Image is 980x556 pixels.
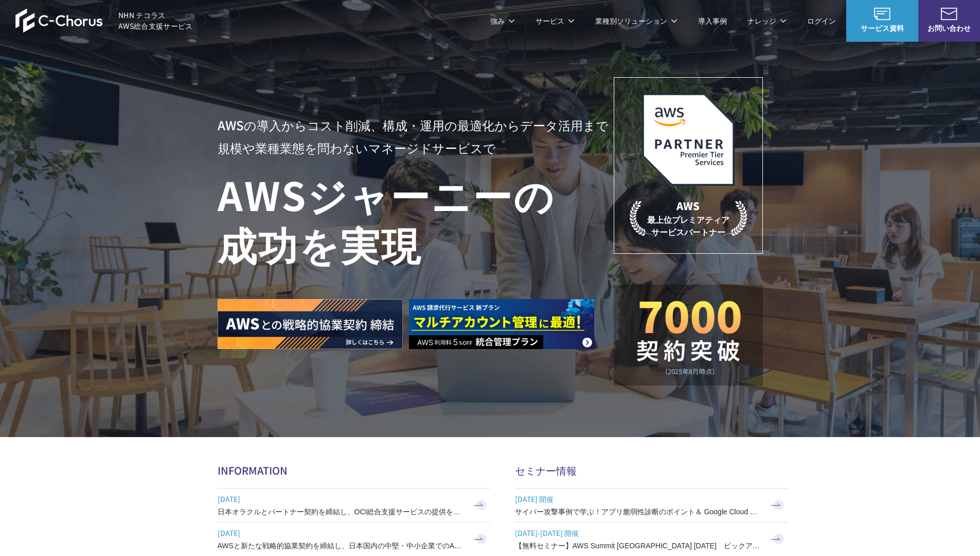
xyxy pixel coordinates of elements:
a: [DATE] 日本オラクルとパートナー契約を締結し、OCI総合支援サービスの提供を開始 [218,489,490,522]
img: AWS総合支援サービス C-Chorus サービス資料 [874,8,890,20]
a: ログイン [807,15,836,26]
a: [DATE] 開催 サイバー攻撃事例で学ぶ！アプリ脆弱性診断のポイント＆ Google Cloud セキュリティ対策 [515,489,788,522]
em: AWS [676,198,700,213]
span: [DATE] [218,525,465,541]
p: 業種別ソリューション [595,15,678,26]
h2: INFORMATION [218,463,490,478]
img: AWSとの戦略的協業契約 締結 [218,299,403,349]
span: サービス資料 [846,23,918,33]
a: [DATE] AWSと新たな戦略的協業契約を締結し、日本国内の中堅・中小企業でのAWS活用を加速 [218,523,490,556]
p: AWSの導入からコスト削減、 構成・運用の最適化からデータ活用まで 規模や業種業態を問わない マネージドサービスで [218,114,614,159]
a: AWS総合支援サービス C-Chorus NHN テコラスAWS総合支援サービス [15,8,193,33]
img: AWS請求代行サービス 統合管理プラン [409,299,594,349]
span: [DATE] [218,491,465,507]
p: サービス [536,15,575,26]
img: お問い合わせ [941,8,957,20]
h1: AWS ジャーニーの 成功を実現 [218,169,614,268]
span: [DATE]-[DATE] 開催 [515,525,762,541]
h3: 日本オラクルとパートナー契約を締結し、OCI総合支援サービスの提供を開始 [218,507,465,517]
p: ナレッジ [747,15,787,26]
p: 強み [490,15,515,26]
a: 導入事例 [698,15,727,26]
p: 最上位プレミアティア サービスパートナー [630,198,747,238]
h3: AWSと新たな戦略的協業契約を締結し、日本国内の中堅・中小企業でのAWS活用を加速 [218,541,465,551]
span: [DATE] 開催 [515,491,762,507]
a: [DATE]-[DATE] 開催 【無料セミナー】AWS Summit [GEOGRAPHIC_DATA] [DATE] ピックアップセッション [515,523,788,556]
span: NHN テコラス AWS総合支援サービス [118,10,193,31]
h3: 【無料セミナー】AWS Summit [GEOGRAPHIC_DATA] [DATE] ピックアップセッション [515,541,762,551]
h2: セミナー情報 [515,463,788,478]
img: 契約件数 [634,300,742,375]
span: お問い合わせ [918,23,980,33]
h3: サイバー攻撃事例で学ぶ！アプリ脆弱性診断のポイント＆ Google Cloud セキュリティ対策 [515,507,762,517]
img: AWSプレミアティアサービスパートナー [642,93,735,186]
